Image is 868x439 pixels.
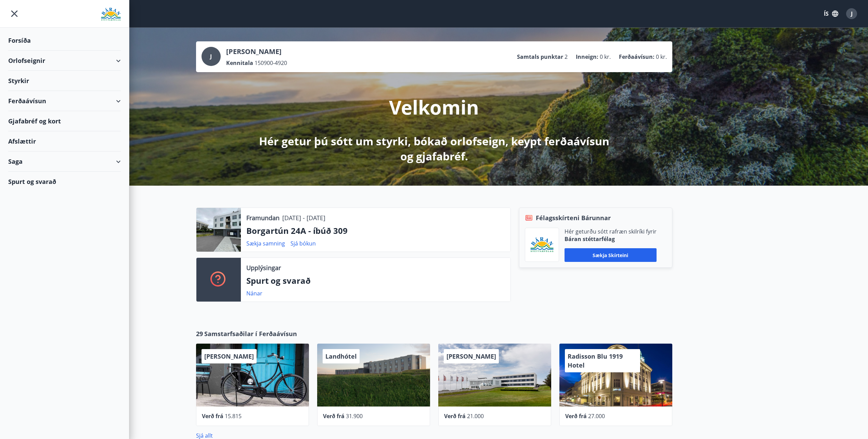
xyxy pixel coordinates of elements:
[8,131,121,151] div: Afslættir
[565,235,657,243] p: Báran stéttarfélag
[246,275,505,287] p: Spurt og svarað
[204,329,297,338] span: Samstarfsaðilar í Ferðaávísun
[820,8,842,20] button: ÍS
[323,412,345,420] span: Verð frá
[446,352,496,360] span: [PERSON_NAME]
[246,213,280,222] p: Framundan
[225,412,242,420] span: 15.815
[843,5,860,22] button: J
[255,59,287,67] span: 150900-4920
[851,10,853,17] span: J
[565,53,568,61] span: 2
[246,225,505,237] p: Borgartún 24A - íbúð 309
[530,237,554,253] img: Bz2lGXKH3FXEIQKvoQ8VL0Fr0uCiWgfgA3I6fSs8.png
[444,412,466,420] span: Verð frá
[246,263,281,272] p: Upplýsingar
[325,352,357,360] span: Landhótel
[600,53,611,61] span: 0 kr.
[389,94,479,120] p: Velkomin
[254,134,615,164] p: Hér getur þú sótt um styrki, bókað orlofseign, keypt ferðaávísun og gjafabréf.
[565,228,657,235] p: Hér geturðu sótt rafræn skilríki fyrir
[588,412,605,420] span: 27.000
[226,59,253,67] p: Kennitala
[565,412,587,420] span: Verð frá
[246,290,262,297] a: Nánar
[101,8,121,21] img: union_logo
[196,329,203,338] span: 29
[8,172,121,191] div: Spurt og svarað
[8,30,121,51] div: Forsíða
[226,47,287,56] p: [PERSON_NAME]
[210,53,212,60] span: J
[619,53,655,61] p: Ferðaávísun :
[282,213,325,222] p: [DATE] - [DATE]
[656,53,667,61] span: 0 kr.
[204,352,254,360] span: [PERSON_NAME]
[8,71,121,91] div: Styrkir
[246,240,285,247] a: Sækja samning
[8,91,121,111] div: Ferðaávísun
[467,412,484,420] span: 21.000
[517,53,563,61] p: Samtals punktar
[8,151,121,172] div: Saga
[568,352,623,369] span: Radisson Blu 1919 Hotel
[8,8,21,20] button: menu
[202,412,223,420] span: Verð frá
[8,51,121,71] div: Orlofseignir
[565,248,657,262] button: Sækja skírteini
[576,53,598,61] p: Inneign :
[536,213,611,222] span: Félagsskírteni Bárunnar
[290,240,316,247] a: Sjá bókun
[8,111,121,131] div: Gjafabréf og kort
[346,412,363,420] span: 31.900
